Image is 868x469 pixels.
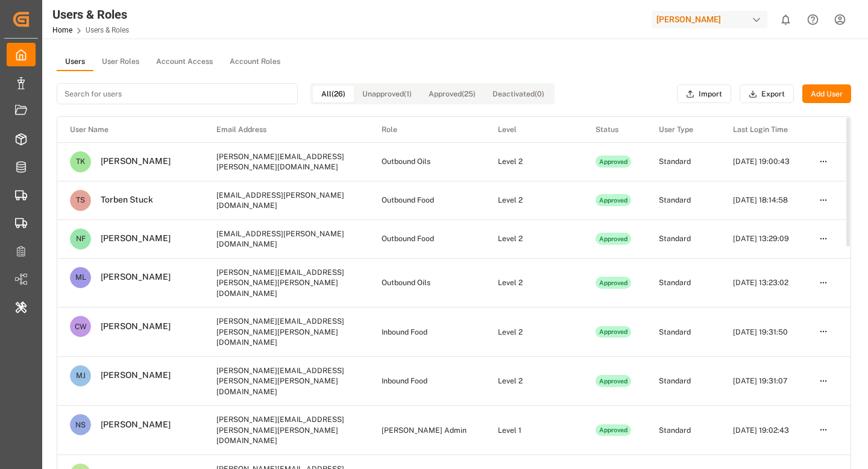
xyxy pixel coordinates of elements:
[484,86,553,102] button: Deactivated (0)
[91,321,171,332] div: [PERSON_NAME]
[772,6,799,33] button: show 0 new notifications
[369,181,485,219] td: Outbound Food
[596,277,632,289] div: Approved
[646,219,720,258] td: Standard
[57,117,204,142] th: User Name
[204,181,369,219] td: [EMAIL_ADDRESS][PERSON_NAME][DOMAIN_NAME]
[313,86,354,102] button: All (26)
[646,142,720,181] td: Standard
[485,117,583,142] th: Level
[148,53,221,71] button: Account Access
[596,326,632,338] div: Approved
[720,219,807,258] td: [DATE] 13:29:09
[204,307,369,357] td: [PERSON_NAME][EMAIL_ADDRESS][PERSON_NAME][PERSON_NAME][DOMAIN_NAME]
[91,156,171,167] div: [PERSON_NAME]
[52,26,72,34] a: Home
[720,181,807,219] td: [DATE] 18:14:58
[204,258,369,307] td: [PERSON_NAME][EMAIL_ADDRESS][PERSON_NAME][PERSON_NAME][DOMAIN_NAME]
[646,181,720,219] td: Standard
[646,356,720,406] td: Standard
[420,86,484,102] button: Approved (25)
[720,142,807,181] td: [DATE] 19:00:43
[720,356,807,406] td: [DATE] 19:31:07
[720,258,807,307] td: [DATE] 13:23:02
[204,142,369,181] td: [PERSON_NAME][EMAIL_ADDRESS][PERSON_NAME][DOMAIN_NAME]
[57,83,298,104] input: Search for users
[596,233,632,245] div: Approved
[485,356,583,406] td: Level 2
[369,258,485,307] td: Outbound Oils
[720,406,807,455] td: [DATE] 19:02:43
[646,258,720,307] td: Standard
[740,84,794,104] button: Export
[646,307,720,357] td: Standard
[596,424,632,436] div: Approved
[583,117,647,142] th: Status
[485,181,583,219] td: Level 2
[204,356,369,406] td: [PERSON_NAME][EMAIL_ADDRESS][PERSON_NAME][PERSON_NAME][DOMAIN_NAME]
[485,258,583,307] td: Level 2
[91,370,171,381] div: [PERSON_NAME]
[93,53,148,71] button: User Roles
[652,8,772,31] button: [PERSON_NAME]
[369,142,485,181] td: Outbound Oils
[221,53,289,71] button: Account Roles
[91,272,171,283] div: [PERSON_NAME]
[596,194,632,206] div: Approved
[204,219,369,258] td: [EMAIL_ADDRESS][PERSON_NAME][DOMAIN_NAME]
[652,11,767,28] div: [PERSON_NAME]
[91,233,171,244] div: [PERSON_NAME]
[52,5,129,24] div: Users & Roles
[720,117,807,142] th: Last Login Time
[596,375,632,387] div: Approved
[354,86,420,102] button: Unapproved (1)
[802,84,851,104] button: Add User
[646,117,720,142] th: User Type
[485,307,583,357] td: Level 2
[369,307,485,357] td: Inbound Food
[204,117,369,142] th: Email Address
[485,406,583,455] td: Level 1
[720,307,807,357] td: [DATE] 19:31:50
[485,219,583,258] td: Level 2
[369,219,485,258] td: Outbound Food
[646,406,720,455] td: Standard
[369,117,485,142] th: Role
[369,356,485,406] td: Inbound Food
[91,420,171,430] div: [PERSON_NAME]
[57,53,93,71] button: Users
[204,406,369,455] td: [PERSON_NAME][EMAIL_ADDRESS][PERSON_NAME][PERSON_NAME][DOMAIN_NAME]
[799,6,826,33] button: Help Center
[677,84,731,104] button: Import
[369,406,485,455] td: [PERSON_NAME] Admin
[485,142,583,181] td: Level 2
[596,156,632,168] div: Approved
[91,195,153,206] div: Torben Stuck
